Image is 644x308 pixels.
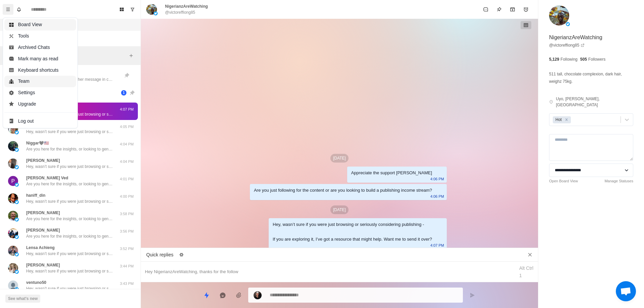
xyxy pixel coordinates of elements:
[26,129,113,135] p: Hey, wasn’t sure if you were just browsing or seriously considering publishing - If you are explo...
[118,159,135,165] p: 4:04 PM
[146,251,173,258] p: Quick replies
[549,178,578,184] a: Open Board View
[254,187,432,194] div: Are you just following for the content or are you looking to build a publishing income stream?
[8,176,18,186] img: picture
[118,141,135,147] p: 4:04 PM
[13,4,24,15] button: Notifications
[15,165,19,169] img: picture
[26,181,113,187] p: Are you here for the insights, or looking to generate additional income with publishing?
[26,280,46,286] p: ventuno50
[8,211,18,221] img: picture
[556,96,633,108] p: Uyo, [PERSON_NAME], [GEOGRAPHIC_DATA]
[5,295,40,303] button: See what's new
[604,178,633,184] a: Manage Statuses
[26,140,49,146] p: Niggar🖤🇺🇸
[8,281,18,291] img: picture
[273,221,432,243] div: Hey, wasn’t sure if you were just browsing or seriously considering publishing - If you are explo...
[549,5,569,25] img: picture
[492,3,506,16] button: Pin
[549,34,602,42] p: NigerianzAreWatching
[165,3,208,9] p: NigerianzAreWatching
[26,286,113,292] p: Hey, wasn’t sure if you were just browsing or seriously considering publishing - If you are explo...
[8,124,18,134] img: picture
[430,175,444,183] p: 4:06 PM
[26,192,45,198] p: haniff_din
[118,211,135,217] p: 3:58 PM
[580,56,587,62] p: 505
[26,210,60,216] p: [PERSON_NAME]
[525,249,535,260] button: Close quick replies
[127,4,138,15] button: Show unread conversations
[15,200,19,204] img: picture
[8,263,18,273] img: picture
[15,270,19,274] img: picture
[351,169,432,177] div: Appreciate the support [PERSON_NAME]
[26,227,60,233] p: [PERSON_NAME]
[26,268,113,274] p: Hey, wasn’t sure if you were just browsing or seriously considering publishing - If you are explo...
[216,289,229,302] button: Reply with AI
[430,193,444,200] p: 4:06 PM
[8,159,18,169] img: picture
[118,246,135,252] p: 3:52 PM
[232,289,246,302] button: Add media
[154,11,158,15] img: picture
[553,116,563,123] div: Hot
[15,148,19,152] img: picture
[26,158,60,164] p: [PERSON_NAME]
[26,251,113,257] p: Hey, wasn’t sure if you were just browsing or seriously considering publishing - If you are explo...
[145,268,511,275] div: Hey NigerianzAreWatching, thanks for the follow
[3,4,13,15] button: Menu
[118,194,135,199] p: 4:00 PM
[560,56,578,62] p: Following
[549,42,585,48] a: @victoreffiong85
[330,154,348,163] p: [DATE]
[26,175,68,181] p: [PERSON_NAME] Ved
[15,235,19,239] img: picture
[116,4,127,15] button: Board View
[118,107,135,112] p: 4:07 PM
[15,218,19,222] img: picture
[566,22,570,26] img: picture
[549,70,633,85] p: 511 tall, chocolate complexion, dark hair, weighz 75kg.
[26,262,60,268] p: [PERSON_NAME]
[15,287,19,291] img: picture
[118,124,135,130] p: 4:05 PM
[254,291,262,299] img: picture
[26,198,113,204] p: Hey, wasn’t sure if you were just browsing or seriously considering publishing - If you are explo...
[165,9,195,15] p: @victoreffiong85
[8,228,18,238] img: picture
[519,264,534,279] div: Alt Ctrl 1
[146,4,157,15] img: picture
[26,216,113,222] p: Are you here for the insights, or looking to generate additional income with publishing?
[26,164,113,170] p: Hey, wasn’t sure if you were just browsing or seriously considering publishing - If you are explo...
[26,146,113,152] p: Are you here for the insights, or looking to generate additional income with publishing?
[588,56,605,62] p: Followers
[26,245,55,251] p: Lensa Achieng
[118,176,135,182] p: 4:01 PM
[506,3,519,16] button: Archive
[430,242,444,249] p: 4:07 PM
[118,229,135,234] p: 3:56 PM
[563,116,570,123] div: Remove Hot
[15,183,19,187] img: picture
[200,289,213,302] button: Quick replies
[616,281,636,301] div: Open chat
[15,130,19,134] img: picture
[330,205,348,214] p: [DATE]
[127,52,135,60] button: Add filters
[121,90,126,96] span: 1
[8,193,18,203] img: picture
[118,281,135,287] p: 3:43 PM
[466,289,479,302] button: Send message
[176,249,187,260] button: Edit quick replies
[8,141,18,151] img: picture
[26,233,113,239] p: Are you here for the insights, or looking to generate additional income with publishing?
[479,3,492,16] button: Mark as unread
[549,56,559,62] p: 5,129
[118,263,135,269] p: 3:44 PM
[8,246,18,256] img: picture
[519,3,533,16] button: Add reminder
[15,252,19,256] img: picture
